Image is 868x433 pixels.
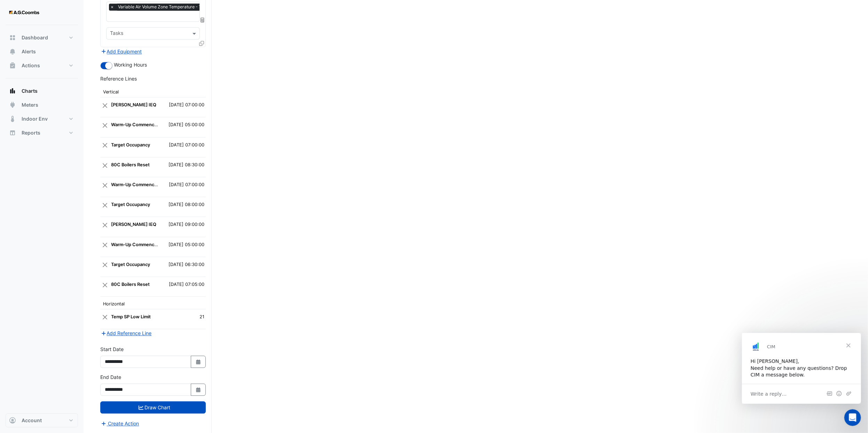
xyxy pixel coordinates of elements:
td: [DATE] 07:00:00 [159,97,206,117]
td: Target Occupancy [110,197,159,217]
label: Reference Lines [100,75,137,82]
button: Add Equipment [100,47,142,55]
span: Working Hours [114,62,147,68]
td: [DATE] 07:00:00 [159,137,206,157]
span: Account [22,417,42,424]
button: Alerts [6,45,78,59]
button: Close [102,198,108,212]
td: [DATE] 08:00:00 [159,197,206,217]
td: Warm-Up Commenced [110,177,159,197]
strong: Target Occupancy [111,142,150,147]
span: Actions [22,62,40,69]
button: Actions [6,59,78,73]
button: Close [102,311,108,324]
button: Account [6,413,78,427]
app-icon: Meters [9,101,16,108]
td: Warm-Up Commenced [110,117,159,137]
th: Horizontal [100,297,206,309]
strong: [PERSON_NAME] IEQ [111,102,156,107]
td: [DATE] 06:30:00 [159,257,206,276]
th: Vertical [100,85,206,97]
button: Meters [6,98,78,112]
app-icon: Indoor Env [9,115,16,122]
strong: Target Occupancy [111,202,150,207]
td: 80C Boilers Reset [110,276,159,296]
td: Target Occupancy [110,137,159,157]
span: Charts [22,88,38,94]
span: Alerts [22,48,36,55]
app-icon: Alerts [9,48,16,55]
fa-icon: Select Date [195,359,202,365]
button: Draw Chart [100,401,206,413]
strong: 80C Boilers Reset [111,162,150,167]
td: 80C Boilers Reset [110,157,159,177]
span: Indoor Env [22,115,48,122]
button: Close [102,99,108,112]
button: Close [102,238,108,252]
strong: Target Occupancy [111,262,150,267]
iframe: Intercom live chat [844,409,861,426]
app-icon: Actions [9,62,16,69]
strong: Warm-Up Commenced [111,242,160,247]
span: × [109,3,115,10]
button: Create Action [100,419,140,427]
button: Close [102,159,108,172]
button: Close [102,139,108,152]
span: Variable Air Volume Zone Temperature - Tower L09, W03 [116,3,234,10]
td: [DATE] 05:00:00 [159,117,206,137]
td: [DATE] 07:00:00 [159,177,206,197]
strong: Warm-Up Commenced [111,122,160,127]
button: Close [102,218,108,231]
label: Start Date [100,345,124,353]
button: Add Reference Line [100,329,152,337]
button: Indoor Env [6,112,78,126]
button: Charts [6,84,78,98]
td: NABERS IEQ [110,97,159,117]
app-icon: Dashboard [9,34,16,41]
td: NABERS IEQ [110,217,159,237]
td: Temp SP Low Limit [110,309,191,329]
span: Meters [22,101,38,108]
span: Dashboard [22,34,48,41]
button: Close [102,178,108,192]
iframe: Intercom live chat message [742,333,861,404]
button: Close [102,119,108,132]
app-icon: Reports [9,129,16,136]
td: Target Occupancy [110,257,159,276]
button: Close [102,258,108,272]
button: Dashboard [6,31,78,45]
td: [DATE] 07:05:00 [159,276,206,296]
strong: 80C Boilers Reset [111,282,150,287]
td: [DATE] 08:30:00 [159,157,206,177]
td: [DATE] 09:00:00 [159,217,206,237]
td: [DATE] 05:00:00 [159,237,206,257]
span: Reports [22,129,40,136]
strong: Warm-Up Commenced [111,182,160,187]
strong: [PERSON_NAME] IEQ [111,222,156,227]
strong: Temp SP Low Limit [111,314,151,319]
div: Tasks [109,29,123,38]
img: Company Logo [8,6,40,20]
td: Warm-Up Commenced [110,237,159,257]
app-icon: Charts [9,88,16,94]
span: Clone Favourites and Tasks from this Equipment to other Equipment [199,40,204,46]
label: End Date [100,373,121,381]
button: Close [102,278,108,291]
span: Choose Function [200,17,206,23]
fa-icon: Select Date [195,387,202,393]
td: 21 [191,309,206,329]
button: Reports [6,126,78,140]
